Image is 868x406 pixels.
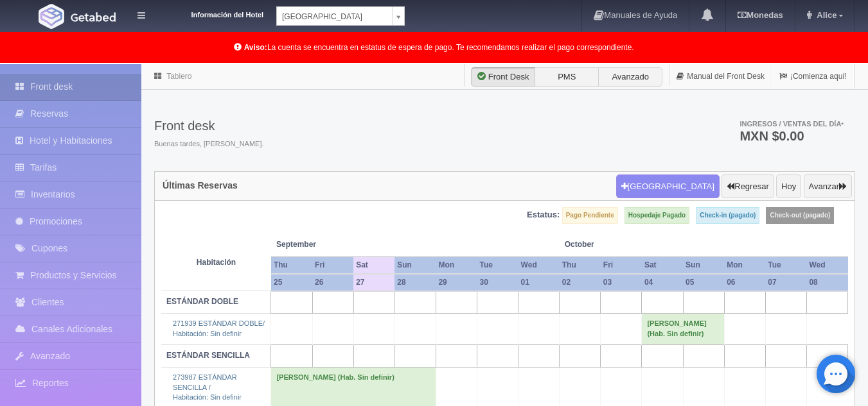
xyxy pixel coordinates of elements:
th: 08 [806,274,847,291]
label: Pago Pendiente [562,207,618,224]
th: Sat [353,257,394,274]
button: Regresar [722,174,774,199]
span: September [276,239,348,250]
label: Check-out (pagado) [766,207,834,224]
th: 03 [601,274,642,291]
th: Thu [560,257,601,274]
h4: Últimas Reservas [163,181,238,190]
th: Mon [724,257,765,274]
th: 28 [394,274,436,291]
a: Manual del Front Desk [669,64,772,89]
a: 271939 ESTÁNDAR DOBLE/Habitación: Sin definir [173,319,265,337]
button: [GEOGRAPHIC_DATA] [616,174,720,199]
strong: Habitación [197,258,236,267]
th: Thu [271,257,312,274]
dt: Información del Hotel [161,6,263,21]
th: 07 [765,274,806,291]
th: 27 [353,274,394,291]
label: Front Desk [471,67,535,87]
th: Wed [806,257,847,274]
th: 29 [436,274,477,291]
th: Mon [436,257,477,274]
th: Sun [394,257,436,274]
span: Ingresos / Ventas del día [740,120,844,128]
span: Buenas tardes, [PERSON_NAME]. [154,139,264,149]
th: 25 [271,274,312,291]
b: ESTÁNDAR SENCILLA [166,351,250,360]
a: [GEOGRAPHIC_DATA] [276,6,405,26]
img: Getabed [39,4,64,29]
label: PMS [535,67,599,87]
span: Alice [813,10,837,20]
th: 01 [518,274,560,291]
th: 26 [312,274,353,291]
h3: MXN $0.00 [740,130,844,142]
b: Aviso: [244,43,267,52]
th: 06 [724,274,765,291]
td: [PERSON_NAME] (Hab. Sin definir) [642,314,724,344]
button: Avanzar [804,174,852,199]
b: ESTÁNDAR DOBLE [166,297,238,306]
a: 273987 ESTÁNDAR SENCILLA /Habitación: Sin definir [173,373,242,401]
th: Wed [518,257,560,274]
th: Sun [683,257,724,274]
th: 04 [642,274,683,291]
th: 30 [477,274,518,291]
label: Check-in (pagado) [696,207,759,224]
b: Monedas [738,10,783,20]
th: Tue [765,257,806,274]
button: Hoy [776,174,801,199]
th: Sat [642,257,683,274]
th: 02 [560,274,601,291]
label: Hospedaje Pagado [624,207,689,224]
span: October [565,239,637,250]
th: Fri [312,257,353,274]
h3: Front desk [154,119,264,133]
th: Tue [477,257,518,274]
label: Avanzado [598,67,662,87]
span: [GEOGRAPHIC_DATA] [282,7,387,26]
a: ¡Comienza aquí! [772,64,854,89]
a: Tablero [166,72,191,81]
th: Fri [601,257,642,274]
img: Getabed [71,12,116,22]
label: Estatus: [527,209,560,221]
th: 05 [683,274,724,291]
